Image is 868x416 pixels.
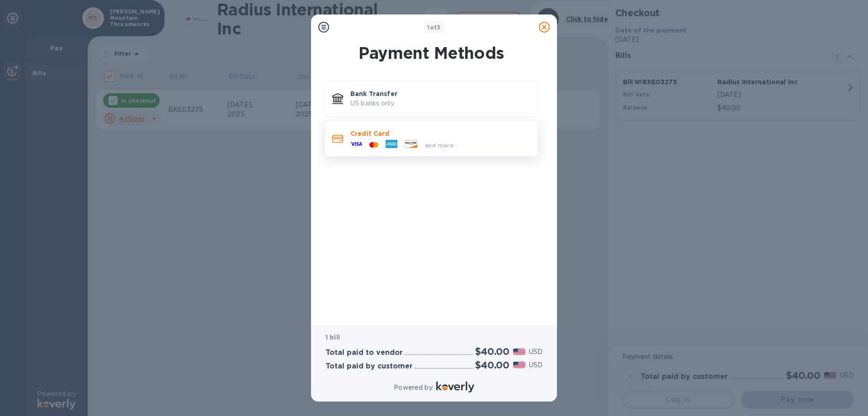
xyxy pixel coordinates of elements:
span: 1 [427,24,429,31]
p: US banks only. [350,99,530,108]
h3: Total paid to vendor [325,349,403,357]
p: USD [529,360,542,370]
b: of 3 [427,24,441,31]
p: Bank Transfer [350,89,530,98]
p: Powered by [394,383,432,392]
img: USD [513,349,525,355]
h2: $40.00 [475,359,509,371]
h3: Total paid by customer [325,362,413,371]
span: and more... [425,142,458,148]
h2: $40.00 [475,346,509,357]
h1: Payment Methods [323,43,540,62]
p: Credit Card [350,129,530,138]
img: Logo [436,382,474,392]
b: 1 bill [325,334,340,341]
p: USD [529,347,542,357]
img: USD [513,362,525,368]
